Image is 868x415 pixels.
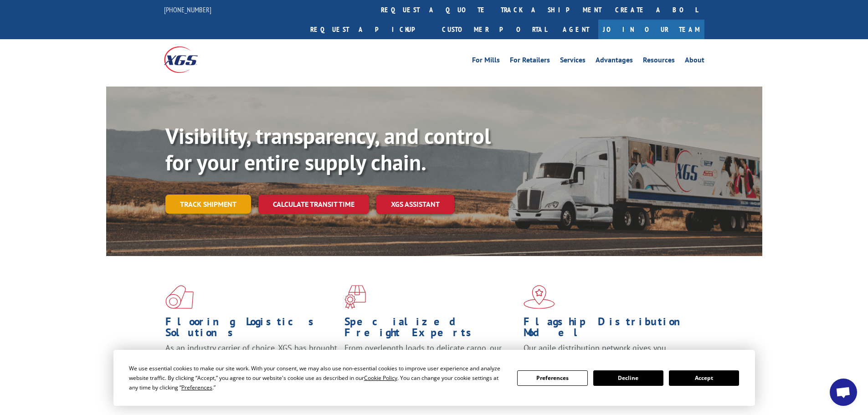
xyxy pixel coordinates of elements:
a: Track shipment [165,195,251,214]
img: xgs-icon-total-supply-chain-intelligence-red [165,285,194,309]
button: Preferences [517,370,587,386]
b: Visibility, transparency, and control for your entire supply chain. [165,122,491,176]
img: xgs-icon-flagship-distribution-model-red [524,285,555,309]
a: Request a pickup [303,20,435,39]
button: Decline [593,370,663,386]
span: Preferences [181,384,212,391]
a: Resources [643,56,675,67]
a: Calculate transit time [258,195,369,214]
span: Our agile distribution network gives you nationwide inventory management on demand. [524,343,691,364]
div: Open chat [830,379,857,406]
span: Cookie Policy [364,374,397,382]
a: [PHONE_NUMBER] [164,5,211,14]
div: Cookie Consent Prompt [113,350,755,406]
a: XGS ASSISTANT [376,195,454,214]
a: For Mills [472,56,500,67]
a: Services [560,56,586,67]
a: Advantages [596,56,633,67]
a: Join Our Team [598,20,704,39]
button: Accept [669,370,739,386]
a: Customer Portal [435,20,554,39]
img: xgs-icon-focused-on-flooring-red [344,285,366,309]
a: About [685,56,704,67]
span: As an industry carrier of choice, XGS has brought innovation and dedication to flooring logistics... [165,343,337,375]
h1: Flooring Logistics Solutions [165,316,338,343]
a: For Retailers [510,56,550,67]
h1: Specialized Freight Experts [344,316,517,343]
a: Agent [554,20,598,39]
div: We use essential cookies to make our site work. With your consent, we may also use non-essential ... [129,364,506,392]
h1: Flagship Distribution Model [524,316,696,343]
p: From overlength loads to delicate cargo, our experienced staff knows the best way to move your fr... [344,343,517,383]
